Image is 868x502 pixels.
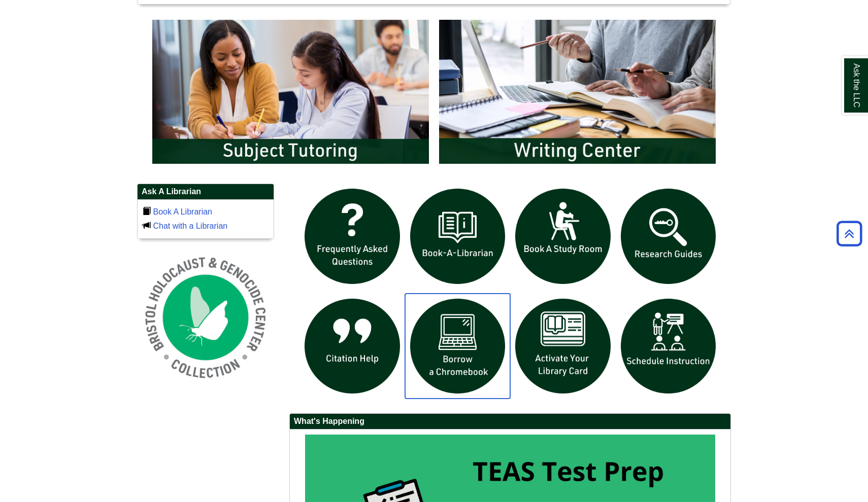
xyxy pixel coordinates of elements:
[290,414,730,429] h2: What's Happening
[616,294,721,399] img: For faculty. Schedule Library Instruction icon links to form.
[153,207,212,216] a: Book A Librarian
[137,249,274,386] img: Holocaust and Genocide Collection
[510,294,616,399] img: activate Library Card icon links to form to activate student ID into library card
[510,184,616,289] img: book a study room icon links to book a study room web page
[138,184,274,200] h2: Ask A Librarian
[153,222,227,230] a: Chat with a Librarian
[405,294,511,399] img: Borrow a chromebook icon links to the borrow a chromebook web page
[147,15,434,169] img: Subject Tutoring Information
[833,227,865,240] a: Back to Top
[299,294,405,399] img: citation help icon links to citation help guide page
[434,15,721,169] img: Writing Center Information
[299,184,721,403] div: slideshow
[405,184,511,289] img: Book a Librarian icon links to book a librarian web page
[616,184,721,289] img: Research Guides icon links to research guides web page
[299,184,405,289] img: frequently asked questions
[147,15,721,173] div: slideshow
